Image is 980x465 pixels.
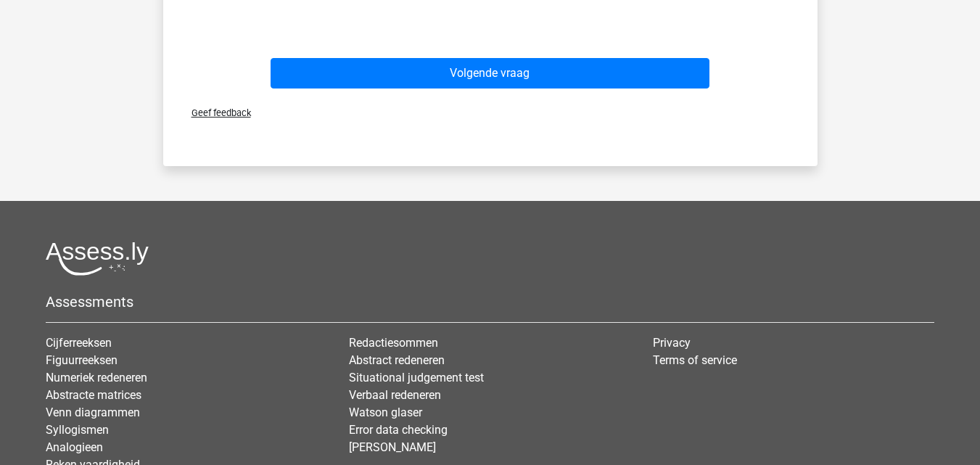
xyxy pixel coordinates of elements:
[46,242,149,276] img: Assessly logo
[349,336,438,350] a: Redactiesommen
[46,336,112,350] a: Cijferreeksen
[46,388,141,402] a: Abstracte matrices
[349,371,484,384] a: Situational judgement test
[271,58,709,89] button: Volgende vraag
[46,371,147,384] a: Numeriek redeneren
[349,388,441,402] a: Verbaal redeneren
[180,107,251,118] span: Geef feedback
[46,440,103,454] a: Analogieen
[349,440,436,454] a: [PERSON_NAME]
[653,353,737,367] a: Terms of service
[46,293,934,310] h5: Assessments
[46,353,118,367] a: Figuurreeksen
[349,353,445,367] a: Abstract redeneren
[349,423,448,437] a: Error data checking
[46,423,109,437] a: Syllogismen
[653,336,691,350] a: Privacy
[349,406,422,419] a: Watson glaser
[46,406,140,419] a: Venn diagrammen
